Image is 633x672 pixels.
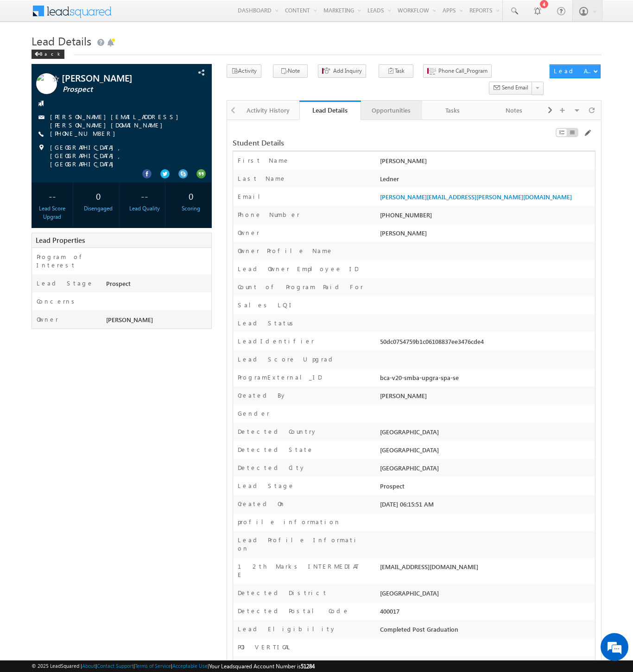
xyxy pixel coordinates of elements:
[238,643,292,651] label: POI VERTICAL
[299,101,361,120] a: Lead Details
[32,33,91,48] span: Lead Details
[301,663,315,670] span: 51284
[422,101,483,120] a: Tasks
[238,607,349,615] label: Detected Postal Code
[80,204,117,213] div: Disengaged
[378,391,595,404] div: [PERSON_NAME]
[48,49,156,61] div: Chat with us now
[238,373,322,381] label: ProgramExternal_ID
[423,64,492,78] button: Phone Call_Program
[238,283,363,291] label: Count of Program Paid For
[238,247,333,255] label: Owner Profile Name
[227,64,261,78] button: Activity
[34,187,70,204] div: --
[172,663,208,669] a: Acceptable Use
[378,607,595,620] div: 400017
[63,85,174,94] span: Prospect
[273,64,308,78] button: Note
[238,265,358,273] label: Lead Owner Employee ID
[16,49,39,61] img: d_60004797649_company_0_60004797649
[306,106,354,114] div: Lead Details
[246,105,291,116] div: Activity History
[238,355,336,363] label: Lead Score Upgrad
[483,101,544,120] a: Notes
[378,625,595,638] div: Completed Post Graduation
[238,319,297,327] label: Lead Status
[37,279,94,287] label: Lead Stage
[238,228,260,237] label: Owner
[378,373,595,386] div: bca-v20-smba-upgra-spa-se
[238,337,314,345] label: LeadIdentifier
[378,463,595,476] div: [GEOGRAPHIC_DATA]
[238,562,364,579] label: 12th Marks INTERMEDIATE
[430,105,475,116] div: Tasks
[238,482,295,490] label: Lead Stage
[50,129,120,139] span: [PHONE_NUMBER]
[489,82,532,95] button: Send Email
[378,562,595,575] div: [EMAIL_ADDRESS][DOMAIN_NAME]
[62,73,173,82] span: [PERSON_NAME]
[238,518,341,526] label: profile information
[378,500,595,513] div: [DATE] 06:15:51 AM
[32,662,315,671] span: © 2025 LeadSquared | | | | |
[97,663,133,669] a: Contact Support
[361,101,422,120] a: Opportunities
[209,663,315,670] span: Your Leadsquared Account Number is
[380,193,572,201] a: [PERSON_NAME][EMAIL_ADDRESS][PERSON_NAME][DOMAIN_NAME]
[438,67,487,75] span: Phone Call_Program
[502,83,528,92] span: Send Email
[152,5,174,27] div: Minimize live chat window
[37,297,78,305] label: Concerns
[378,445,595,458] div: [GEOGRAPHIC_DATA]
[50,113,183,129] a: [PERSON_NAME][EMAIL_ADDRESS][PERSON_NAME][DOMAIN_NAME]
[127,187,163,204] div: --
[37,253,97,269] label: Program of Interest
[379,64,413,78] button: Task
[238,536,364,552] label: Lead Profile Information
[50,143,195,168] span: [GEOGRAPHIC_DATA], [GEOGRAPHIC_DATA], [GEOGRAPHIC_DATA]
[80,187,117,204] div: 0
[32,50,64,59] div: Back
[550,64,601,78] button: Lead Actions
[378,337,595,350] div: 50dc0754759b1c06108837ee3476cde4
[238,174,286,183] label: Last Name
[34,204,70,221] div: Lead Score Upgrad
[172,204,209,213] div: Scoring
[378,482,595,494] div: Prospect
[238,500,285,508] label: Created On
[233,139,471,147] div: Student Details
[368,105,414,116] div: Opportunities
[126,285,168,298] em: Start Chat
[378,427,595,440] div: [GEOGRAPHIC_DATA]
[238,101,299,120] a: Activity History
[238,589,328,597] label: Detected District
[238,210,300,219] label: Phone Number
[491,105,536,116] div: Notes
[104,279,211,292] div: Prospect
[380,229,427,237] span: [PERSON_NAME]
[378,210,595,223] div: [PHONE_NUMBER]
[127,204,163,213] div: Lead Quality
[36,73,57,97] img: Profile photo
[238,391,287,399] label: Created By
[238,301,294,309] label: Sales LQI
[318,64,366,78] button: Add Inquiry
[172,187,209,204] div: 0
[106,316,153,323] span: [PERSON_NAME]
[238,445,314,454] label: Detected State
[238,625,336,633] label: Lead Eligibility
[238,463,306,472] label: Detected City
[36,235,85,245] span: Lead Properties
[554,67,593,75] div: Lead Actions
[333,67,362,75] span: Add Inquiry
[238,192,267,201] label: Email
[378,589,595,602] div: [GEOGRAPHIC_DATA]
[37,315,58,323] label: Owner
[32,49,69,57] a: Back
[12,86,169,278] textarea: Type your message and hit 'Enter'
[238,156,290,165] label: First Name
[378,174,595,187] div: Ledner
[238,427,317,436] label: Detected Country
[135,663,171,669] a: Terms of Service
[378,156,595,169] div: [PERSON_NAME]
